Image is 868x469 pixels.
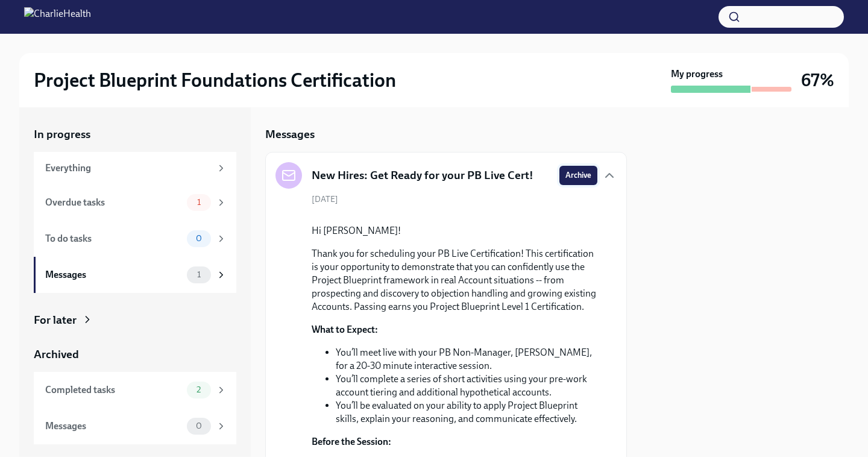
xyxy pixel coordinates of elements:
div: To do tasks [45,232,182,245]
a: Archived [34,347,236,362]
a: Overdue tasks1 [34,184,236,221]
p: Hi [PERSON_NAME]! [312,224,597,238]
span: 1 [190,270,208,279]
strong: Before the Session: [312,436,391,447]
a: Completed tasks2 [34,372,236,408]
h5: Messages [265,127,315,142]
a: Everything [34,152,236,184]
li: You’ll complete a series of short activities using your pre-work account tiering and additional h... [336,373,597,399]
a: For later [34,312,236,328]
a: Messages1 [34,257,236,293]
img: CharlieHealth [24,7,91,27]
li: You’ll meet live with your PB Non-Manager, [PERSON_NAME], for a 20-30 minute interactive session. [336,346,597,373]
h2: Project Blueprint Foundations Certification [34,68,396,92]
span: 1 [190,198,208,207]
p: Thank you for scheduling your PB Live Certification! This certification is your opportunity to de... [312,247,597,313]
div: Completed tasks [45,383,182,397]
div: For later [34,312,77,328]
span: 0 [189,234,209,243]
button: Archive [559,166,597,185]
div: Messages [45,268,182,282]
span: 2 [189,385,208,394]
strong: What to Expect: [312,324,378,335]
span: 0 [189,421,209,430]
li: You’ll be evaluated on your ability to apply Project Blueprint skills, explain your reasoning, an... [336,399,597,426]
div: Everything [45,162,211,175]
strong: My progress [671,68,723,81]
div: Overdue tasks [45,196,182,209]
h3: 67% [801,69,834,91]
h5: New Hires: Get Ready for your PB Live Cert! [312,168,533,183]
span: Archive [565,169,591,181]
a: Messages0 [34,408,236,444]
span: [DATE] [312,194,338,205]
a: To do tasks0 [34,221,236,257]
a: In progress [34,127,236,142]
div: Messages [45,420,182,433]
